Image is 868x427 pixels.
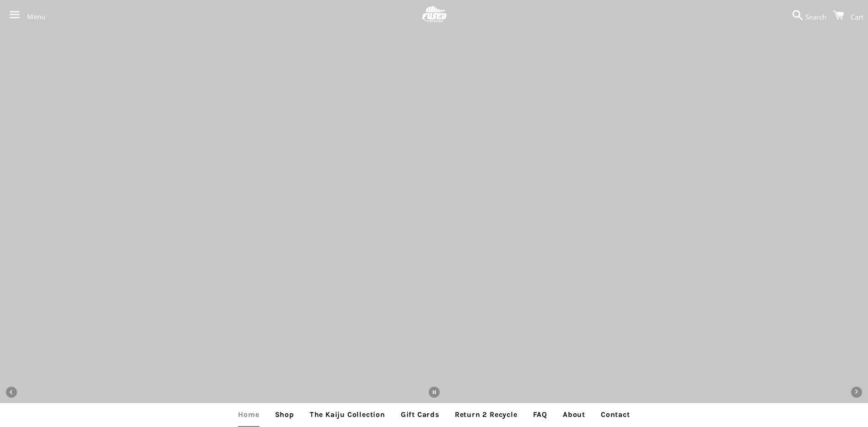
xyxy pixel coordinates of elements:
[846,382,867,402] button: Next slide
[594,403,637,426] a: Contact
[5,1,45,29] button: Menu
[828,1,863,29] a: Cart
[805,12,826,22] span: Search
[394,403,446,426] a: Gift Cards
[303,403,392,426] a: The Kaiju Collection
[448,403,524,426] a: Return 2 Recycle
[787,1,826,29] a: Search
[556,403,592,426] a: About
[851,12,863,22] span: Cart
[268,403,301,426] a: Shop
[1,382,22,402] button: Previous slide
[526,403,554,426] a: FAQ
[231,403,266,426] a: Home
[424,382,444,402] button: Pause slideshow
[27,12,45,21] span: Menu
